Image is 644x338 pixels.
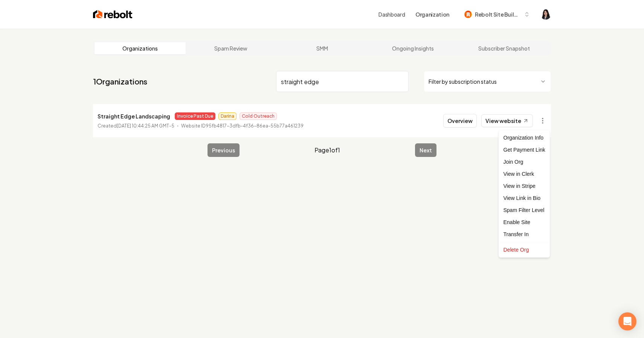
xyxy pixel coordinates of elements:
[501,216,548,228] div: Enable Site
[501,192,548,204] a: View Link in Bio
[501,204,548,216] div: Spam Filter Level
[501,156,548,168] div: Join Org
[501,228,548,240] div: Transfer In
[501,180,548,192] a: View in Stripe
[501,132,548,144] div: Organization Info
[501,244,548,256] div: Delete Org
[501,168,548,180] a: View in Clerk
[501,144,548,156] div: Get Payment Link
